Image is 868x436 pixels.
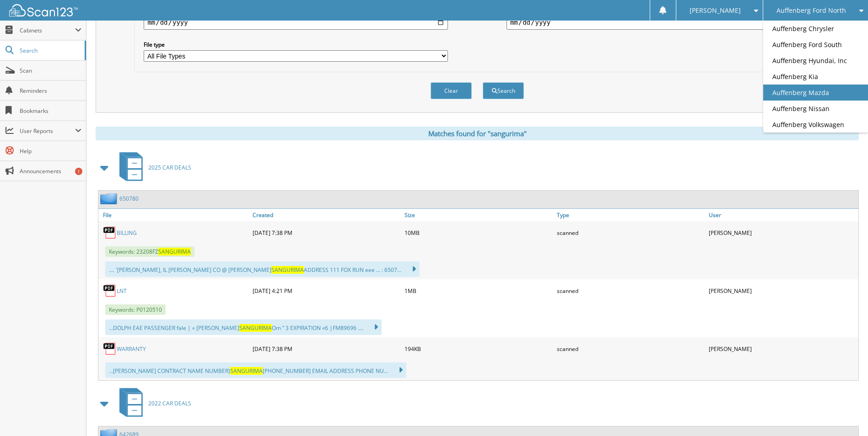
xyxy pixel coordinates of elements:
span: Bookmarks [20,107,81,115]
div: 10MB [402,223,554,242]
div: 1MB [402,282,554,300]
a: Type [555,209,706,221]
a: Auffenberg Volkswagen [763,117,868,133]
a: Created [250,209,402,221]
div: [PERSON_NAME] [706,282,858,300]
span: Keywords: P0120510 [105,304,166,315]
span: SANGURIMA [230,367,263,375]
input: start [144,15,448,30]
span: Announcements [20,167,81,175]
span: Cabinets [20,27,75,34]
a: Size [402,209,554,221]
img: scan123-logo-white.svg [9,4,78,16]
a: Auffenberg Kia [763,69,868,85]
a: 650780 [119,195,139,202]
span: SANGURIMA [239,324,272,332]
span: [PERSON_NAME] [690,8,741,13]
div: scanned [555,223,706,242]
img: PDF.png [103,284,117,298]
div: ...[PERSON_NAME] CONTRACT NAME NUMBER) [PHONE_NUMBER] EMAIL ADDRESS PHONE NU... [105,362,406,378]
span: Search [20,47,80,54]
a: 2022 CAR DEALS [114,385,191,421]
div: [DATE] 7:38 PM [250,223,402,242]
div: [DATE] 4:21 PM [250,282,402,300]
a: 2025 CAR DEALS [114,149,191,186]
label: File type [144,41,448,48]
a: LNT [117,287,127,295]
span: Auffenberg Ford North [776,8,846,13]
button: Clear [431,82,472,99]
span: SANGURIMA [158,248,191,255]
a: File [98,209,250,221]
a: User [706,209,858,221]
span: SANGURIMA [271,266,304,274]
div: 1 [75,168,82,175]
a: Auffenberg Chrysler [763,21,868,37]
img: PDF.png [103,226,117,239]
span: User Reports [20,127,75,135]
button: Search [483,82,524,99]
span: Scan [20,67,81,74]
iframe: Chat Widget [822,392,868,436]
a: Auffenberg Ford South [763,37,868,53]
div: scanned [555,282,706,300]
div: Matches found for "sangurima" [96,127,859,140]
a: Auffenberg Nissan [763,101,868,117]
span: 2022 CAR DEALS [148,399,191,407]
div: .... '[PERSON_NAME], IL [PERSON_NAME] CO @ [PERSON_NAME] ADDRESS 111 FOX RUN eee ... : 6507... [105,261,420,277]
div: scanned [555,340,706,358]
div: ...DOLPH EAE PASSENGER fale | « [PERSON_NAME] Om “ 3 EXPIRATION «6 |FM89696 .... [105,319,382,335]
a: WARRANTY [117,345,146,353]
a: BILLING [117,229,137,237]
input: end [507,15,811,30]
a: Auffenberg Hyundai, Inc [763,53,868,69]
a: Auffenberg Mazda [763,85,868,101]
img: PDF.png [103,342,117,356]
div: [DATE] 7:38 PM [250,340,402,358]
span: Help [20,147,81,155]
div: [PERSON_NAME] [706,223,858,242]
span: 2025 CAR DEALS [148,164,191,171]
span: Reminders [20,87,81,95]
div: [PERSON_NAME] [706,340,858,358]
span: Keywords: 23208FZ [105,246,194,257]
img: folder2.png [100,193,119,204]
div: 194KB [402,340,554,358]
